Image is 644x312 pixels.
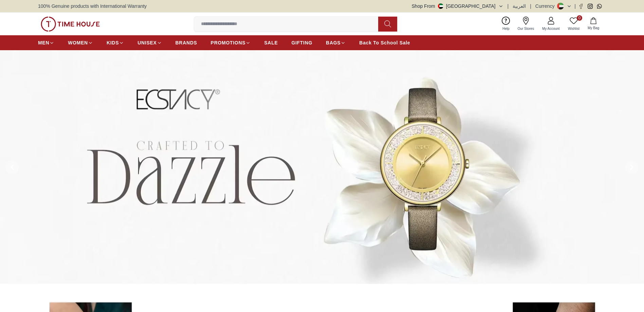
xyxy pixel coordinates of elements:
[564,15,584,33] a: 0Wishlist
[68,39,88,46] span: WOMEN
[438,3,443,9] img: United Arab Emirates
[38,3,147,9] span: 100% Genuine products with International Warranty
[176,37,197,49] a: BRANDS
[513,3,526,9] button: العربية
[585,25,602,31] span: My Bag
[565,26,582,31] span: Wishlist
[514,15,538,33] a: Our Stores
[539,26,563,31] span: My Account
[264,39,278,46] span: SALE
[176,39,197,46] span: BRANDS
[535,3,557,9] div: Currency
[137,37,162,49] a: UNISEX
[291,39,312,46] span: GIFTING
[326,37,346,49] a: BAGS
[291,37,312,49] a: GIFTING
[38,37,54,49] a: MEN
[597,4,602,9] a: Whatsapp
[211,37,251,49] a: PROMOTIONS
[68,37,93,49] a: WOMEN
[588,4,593,9] a: Instagram
[500,26,512,31] span: Help
[137,39,157,46] span: UNISEX
[412,3,503,9] button: Shop From[GEOGRAPHIC_DATA]
[359,37,410,49] a: Back To School Sale
[508,3,509,9] span: |
[498,15,514,33] a: Help
[41,17,100,32] img: ...
[584,16,603,32] button: My Bag
[578,4,584,9] a: Facebook
[107,37,124,49] a: KIDS
[211,39,246,46] span: PROMOTIONS
[359,39,410,46] span: Back To School Sale
[326,39,341,46] span: BAGS
[577,15,582,21] span: 0
[530,3,531,9] span: |
[107,39,119,46] span: KIDS
[38,39,49,46] span: MEN
[574,3,576,9] span: |
[515,26,537,31] span: Our Stores
[264,37,278,49] a: SALE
